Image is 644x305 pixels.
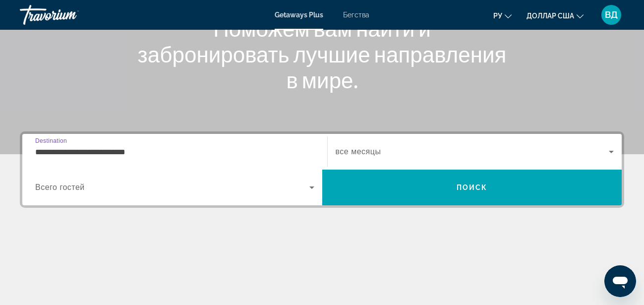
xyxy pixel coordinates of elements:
div: Виджет поиска [22,134,622,205]
button: Меню пользователя [598,4,624,25]
font: ру [493,12,502,20]
input: Выберите пункт назначения [35,146,314,158]
button: Изменить валюту [527,8,584,23]
button: Изменить язык [493,8,512,23]
button: Поиск [322,170,622,205]
span: все месяцы [336,147,381,156]
span: Destination [35,137,67,144]
a: Бегства [343,11,369,19]
a: Getaways Plus [275,11,323,19]
a: Травориум [20,2,119,28]
font: ВД [605,9,618,20]
span: Поиск [457,183,488,191]
iframe: Кнопка для запуска окна сообщений [604,265,636,297]
h1: Поможем вам найти и забронировать лучшие направления в мире. [136,15,508,93]
span: Всего гостей [35,183,85,191]
font: доллар США [527,12,574,20]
